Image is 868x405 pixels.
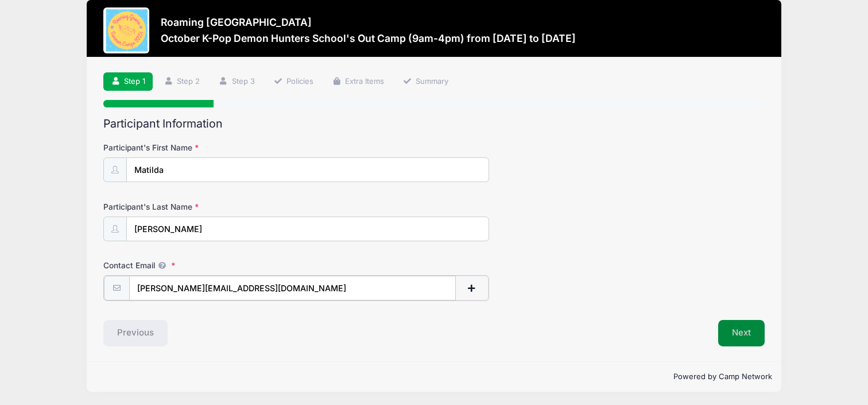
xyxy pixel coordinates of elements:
a: Step 2 [157,72,208,91]
button: Next [718,320,765,346]
a: Step 1 [103,72,153,91]
input: email@email.com [129,276,456,300]
a: Policies [266,72,321,91]
a: Extra Items [324,72,392,91]
h3: Roaming [GEOGRAPHIC_DATA] [161,16,576,28]
h2: Participant Information [103,117,765,130]
input: Participant's Last Name [126,217,489,241]
label: Participant's Last Name [103,201,324,213]
input: Participant's First Name [126,157,489,182]
label: Contact Email [103,260,324,271]
label: Participant's First Name [103,142,324,153]
h3: October K-Pop Demon Hunters School's Out Camp (9am-4pm) from [DATE] to [DATE] [161,32,576,44]
p: Powered by Camp Network [96,371,772,383]
a: Step 3 [211,72,262,91]
a: Summary [396,72,456,91]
